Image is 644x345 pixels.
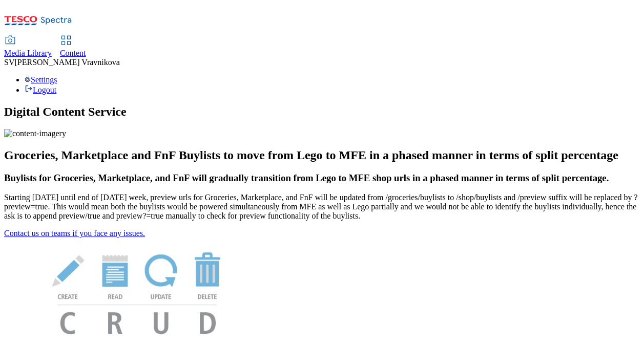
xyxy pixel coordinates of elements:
h3: Buylists for Groceries, Marketplace, and FnF will gradually transition from Lego to MFE shop urls... [4,172,640,184]
img: content-imagery [4,129,66,138]
p: Starting [DATE] until end of [DATE] week, preview urls for Groceries, Marketplace, and FnF will b... [4,193,640,221]
a: Logout [25,85,56,94]
a: Media Library [4,36,52,58]
a: Contact us on teams if you face any issues. [4,229,145,238]
h2: Groceries, Marketplace and FnF Buylists to move from Lego to MFE in a phased manner in terms of s... [4,148,640,162]
span: [PERSON_NAME] Vravnikova [14,58,119,67]
a: Settings [25,75,57,84]
span: Content [60,49,86,57]
img: News Image [4,238,271,345]
span: SV [4,58,14,67]
span: Media Library [4,49,52,57]
a: Content [60,36,86,58]
h1: Digital Content Service [4,105,640,119]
